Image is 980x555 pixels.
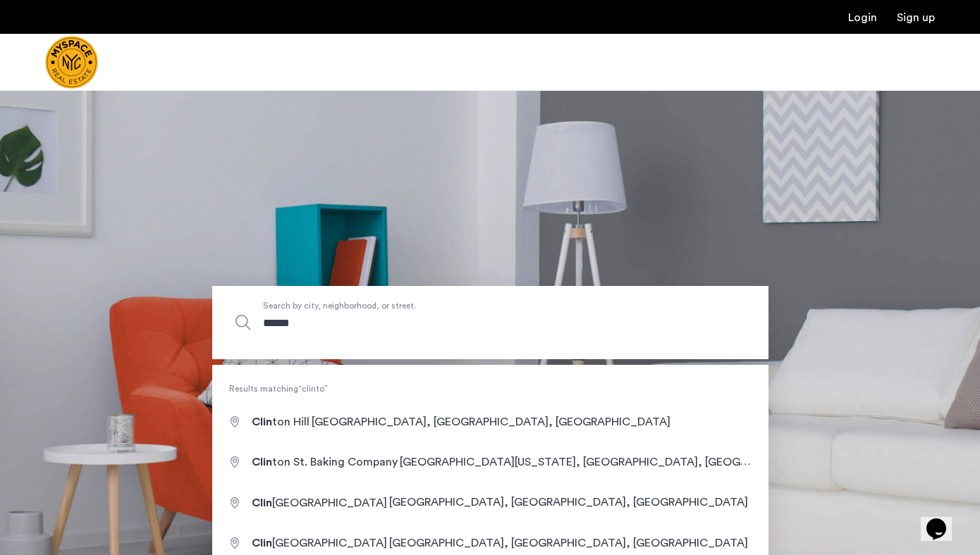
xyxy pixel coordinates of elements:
[298,385,328,393] q: clinto
[921,499,966,541] iframe: chat widget
[897,12,935,23] a: Registration
[848,12,877,23] a: Login
[252,537,272,549] span: Clin
[45,36,98,89] a: Cazamio Logo
[389,537,748,549] span: [GEOGRAPHIC_DATA], [GEOGRAPHIC_DATA], [GEOGRAPHIC_DATA]
[252,497,272,509] span: Clin
[252,416,312,428] span: ton Hill
[252,497,389,509] span: [GEOGRAPHIC_DATA]
[312,416,670,428] span: [GEOGRAPHIC_DATA], [GEOGRAPHIC_DATA], [GEOGRAPHIC_DATA]
[252,456,272,468] span: Clin
[212,382,768,396] span: Results matching
[212,286,768,359] input: Apartment Search
[252,456,400,468] span: ton St. Baking Company
[252,416,272,428] span: Clin
[263,299,652,313] span: Search by city, neighborhood, or street.
[400,456,820,468] span: [GEOGRAPHIC_DATA][US_STATE], [GEOGRAPHIC_DATA], [GEOGRAPHIC_DATA]
[389,497,748,509] span: [GEOGRAPHIC_DATA], [GEOGRAPHIC_DATA], [GEOGRAPHIC_DATA]
[252,537,389,549] span: [GEOGRAPHIC_DATA]
[45,36,98,89] img: logo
